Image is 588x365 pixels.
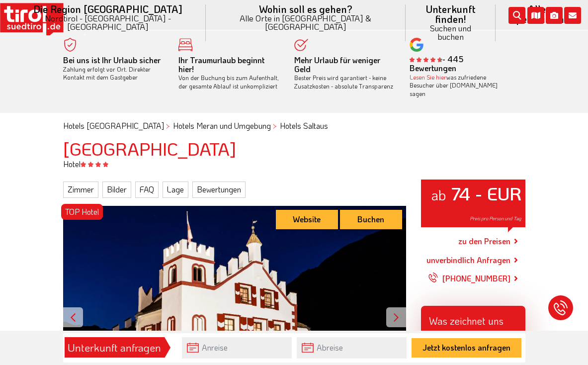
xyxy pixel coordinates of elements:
[410,73,510,98] div: was zufriedene Besucher über [DOMAIN_NAME] sagen
[410,54,464,73] b: - 445 Bewertungen
[173,120,271,131] a: Hotels Meran und Umgebung
[56,159,533,170] div: Hotel
[178,55,264,74] b: Ihr Traumurlaub beginnt hier!
[294,56,395,91] div: Bester Preis wird garantiert - keine Zusatzkosten - absolute Transparenz
[412,338,521,358] button: Jetzt kostenlos anfragen
[418,24,484,41] small: Suchen und buchen
[22,14,194,31] small: Nordtirol - [GEOGRAPHIC_DATA] - [GEOGRAPHIC_DATA]
[135,182,159,197] a: FAQ
[63,120,164,131] a: Hotels [GEOGRAPHIC_DATA]
[163,182,188,197] a: Lage
[297,337,407,359] input: Abreise
[527,7,544,24] i: Karte öffnen
[178,56,279,91] div: Von der Buchung bis zum Aufenthalt, der gesamte Ablauf ist unkompliziert
[428,266,510,291] a: [PHONE_NUMBER]
[63,55,161,65] b: Bei uns ist Ihr Urlaub sicher
[218,14,394,31] small: Alle Orte in [GEOGRAPHIC_DATA] & [GEOGRAPHIC_DATA]
[294,55,380,74] b: Mehr Urlaub für weniger Geld
[63,182,98,197] a: Zimmer
[426,254,510,266] a: unverbindlich Anfragen
[546,7,563,24] i: Fotogalerie
[63,139,525,159] h1: [GEOGRAPHIC_DATA]
[421,306,525,346] div: Was zeichnet uns aus?
[182,337,292,359] input: Anreise
[61,204,103,220] div: TOP Hotel
[410,73,446,81] a: Lesen Sie hier
[68,339,162,356] div: Unterkunft anfragen
[280,120,328,131] a: Hotels Saltaus
[564,7,581,24] i: Kontakt
[451,182,521,205] strong: 74 - EUR
[431,185,446,204] small: ab
[276,210,338,229] a: Website
[470,215,521,222] span: Preis pro Person und Tag
[102,182,131,197] a: Bilder
[458,229,510,254] a: zu den Preisen
[340,210,402,229] a: Buchen
[192,182,246,197] a: Bewertungen
[63,56,164,82] div: Zahlung erfolgt vor Ort. Direkter Kontakt mit dem Gastgeber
